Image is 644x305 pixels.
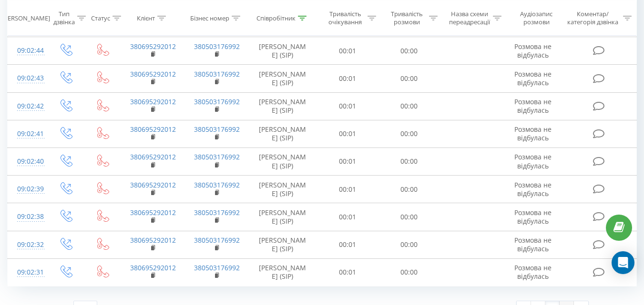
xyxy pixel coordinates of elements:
div: 09:02:39 [17,180,37,198]
div: 09:02:32 [17,236,37,254]
a: 380695292012 [130,263,176,272]
a: 380503176992 [194,125,240,134]
div: 09:02:31 [17,263,37,282]
div: Назва схеми переадресації [449,10,491,26]
a: 380503176992 [194,152,240,161]
div: Open Intercom Messenger [612,251,634,274]
td: 00:00 [378,120,440,148]
td: [PERSON_NAME] (SIP) [248,176,317,203]
td: [PERSON_NAME] (SIP) [248,148,317,175]
a: 380503176992 [194,97,240,106]
td: 00:00 [378,203,440,231]
td: [PERSON_NAME] (SIP) [248,65,317,92]
a: 380695292012 [130,152,176,161]
td: 00:00 [378,231,440,258]
a: 380503176992 [194,263,240,272]
td: [PERSON_NAME] (SIP) [248,203,317,231]
td: [PERSON_NAME] (SIP) [248,92,317,120]
td: 00:01 [317,231,378,258]
td: 00:01 [317,148,378,175]
a: 380503176992 [194,180,240,189]
div: 09:02:41 [17,125,37,143]
td: 00:01 [317,258,378,286]
div: [PERSON_NAME] [2,14,50,22]
div: Співробітник [256,14,296,22]
td: 00:00 [378,176,440,203]
span: Розмова не відбулась [514,180,552,198]
span: Розмова не відбулась [514,236,552,253]
span: Розмова не відбулась [514,208,552,226]
a: 380503176992 [194,42,240,51]
span: Розмова не відбулась [514,263,552,281]
a: 380695292012 [130,125,176,134]
a: 380695292012 [130,97,176,106]
span: Розмова не відбулась [514,152,552,170]
a: 380503176992 [194,236,240,245]
td: 00:00 [378,37,440,65]
div: Тривалість очікування [326,10,365,26]
span: Розмова не відбулась [514,69,552,87]
a: 380503176992 [194,208,240,217]
td: 00:01 [317,37,378,65]
td: 00:01 [317,120,378,148]
div: Статус [91,14,110,22]
a: 380695292012 [130,208,176,217]
div: 09:02:44 [17,41,37,60]
span: Розмова не відбулась [514,125,552,142]
td: 00:00 [378,92,440,120]
div: Тип дзвінка [53,10,75,26]
div: 09:02:38 [17,207,37,226]
a: 380503176992 [194,69,240,79]
span: Розмова не відбулась [514,42,552,59]
a: 380695292012 [130,236,176,245]
td: 00:00 [378,148,440,175]
a: 380695292012 [130,69,176,79]
div: 09:02:42 [17,97,37,116]
td: [PERSON_NAME] (SIP) [248,258,317,286]
div: Бізнес номер [190,14,229,22]
div: Аудіозапис розмови [512,10,561,26]
div: Коментар/категорія дзвінка [565,10,621,26]
td: 00:01 [317,203,378,231]
div: 09:02:43 [17,69,37,88]
a: 380695292012 [130,42,176,51]
span: Розмова не відбулась [514,97,552,115]
td: 00:01 [317,176,378,203]
div: Тривалість розмови [387,10,427,26]
td: 00:00 [378,258,440,286]
a: 380695292012 [130,180,176,189]
div: 09:02:40 [17,152,37,171]
td: 00:00 [378,65,440,92]
td: [PERSON_NAME] (SIP) [248,37,317,65]
div: Клієнт [137,14,155,22]
td: 00:01 [317,65,378,92]
td: 00:01 [317,92,378,120]
td: [PERSON_NAME] (SIP) [248,120,317,148]
td: [PERSON_NAME] (SIP) [248,231,317,258]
